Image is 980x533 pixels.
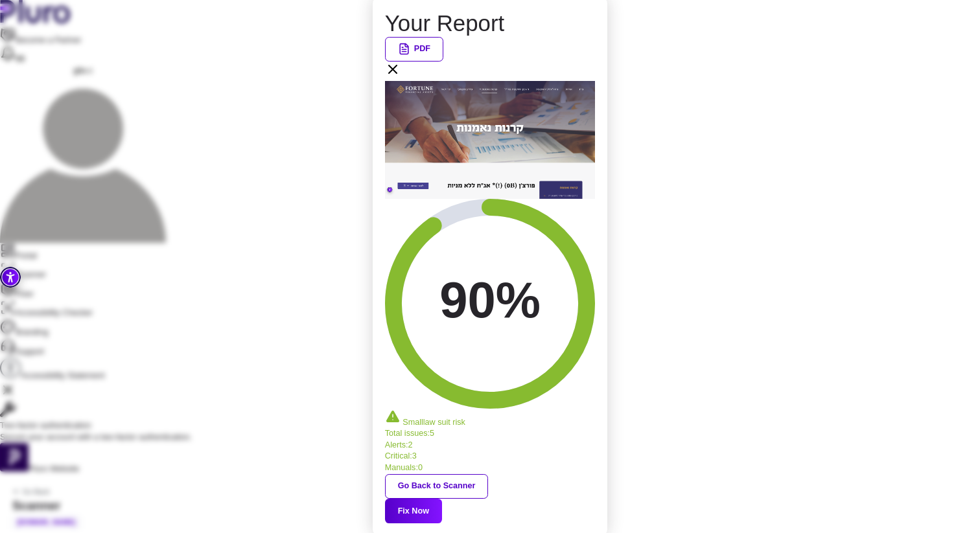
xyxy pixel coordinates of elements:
span: 5 [430,429,434,438]
div: Small law suit risk [385,409,595,429]
button: Fix Now [385,499,442,523]
span: 2 [408,440,412,449]
li: Alerts : [385,440,595,451]
button: PDF [385,37,443,62]
h2: Your Report [385,10,595,37]
li: Manuals : [385,462,595,474]
li: Total issues : [385,428,595,440]
li: Critical : [385,451,595,462]
span: 3 [412,451,417,460]
text: 90% [439,272,541,328]
button: Go Back to Scanner [385,474,488,499]
span: 0 [418,463,423,472]
img: Website screenshot [385,81,595,199]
